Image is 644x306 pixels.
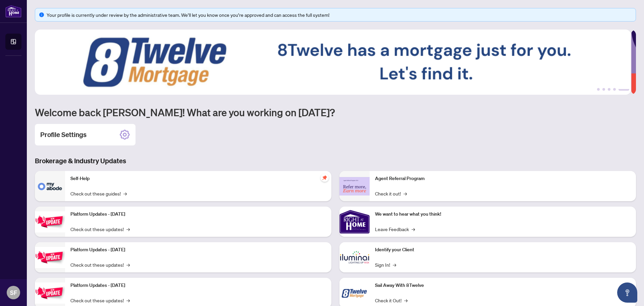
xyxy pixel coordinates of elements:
[375,190,407,197] a: Check it out!→
[617,282,637,303] button: Open asap
[126,261,130,268] span: →
[35,156,636,166] h3: Brokerage & Industry Updates
[5,5,21,17] img: logo
[70,282,326,289] p: Platform Updates - [DATE]
[47,11,632,18] div: Your profile is currently under review by the administrative team. We’ll let you know once you’re...
[375,246,631,254] p: Identify your Client
[613,88,616,91] button: 4
[70,246,326,254] p: Platform Updates - [DATE]
[126,225,130,233] span: →
[70,175,326,182] p: Self-Help
[35,106,636,119] h1: Welcome back [PERSON_NAME]! What are you working on [DATE]?
[597,88,600,91] button: 1
[339,242,370,272] img: Identify your Client
[70,297,130,304] a: Check out these updates!→
[375,282,631,289] p: Sail Away With 8Twelve
[70,225,130,233] a: Check out these updates!→
[70,261,130,268] a: Check out these updates!→
[602,88,605,91] button: 2
[70,190,127,197] a: Check out these guides!→
[35,30,631,95] img: Slide 4
[608,88,610,91] button: 3
[412,225,415,233] span: →
[404,297,408,304] span: →
[393,261,396,268] span: →
[126,297,130,304] span: →
[375,297,408,304] a: Check it Out!→
[35,282,65,304] img: Platform Updates - June 23, 2025
[375,261,396,268] a: Sign In!→
[10,288,17,297] span: SF
[35,211,65,232] img: Platform Updates - July 21, 2025
[321,174,329,182] span: pushpin
[375,175,631,182] p: Agent Referral Program
[70,211,326,218] p: Platform Updates - [DATE]
[39,12,44,17] span: info-circle
[123,190,127,197] span: →
[375,225,415,233] a: Leave Feedback→
[339,177,370,195] img: Agent Referral Program
[619,88,629,91] button: 5
[40,130,87,139] h2: Profile Settings
[35,171,65,201] img: Self-Help
[404,190,407,197] span: →
[375,211,631,218] p: We want to hear what you think!
[35,247,65,268] img: Platform Updates - July 8, 2025
[339,207,370,237] img: We want to hear what you think!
